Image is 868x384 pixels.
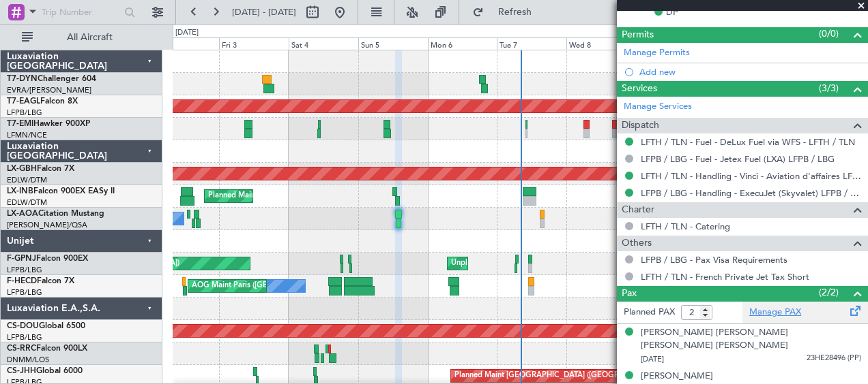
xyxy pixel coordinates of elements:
a: T7-EAGLFalcon 8X [7,97,78,106]
a: [PERSON_NAME]/QSA [7,220,87,230]
span: Pax [622,286,637,302]
a: F-HECDFalcon 7X [7,277,74,285]
a: LFPB / LBG - Pax Visa Requirements [641,254,787,266]
span: T7-EMI [7,120,33,128]
a: LFPB/LBG [7,265,42,275]
span: T7-DYN [7,75,38,83]
button: Refresh [466,1,548,23]
a: CS-DOUGlobal 6500 [7,322,85,330]
a: T7-EMIHawker 900XP [7,120,90,128]
span: T7-EAGL [7,97,40,106]
div: Sun 5 [358,37,428,50]
span: (3/3) [819,81,839,95]
a: LFPB / LBG - Fuel - Jetex Fuel (LXA) LFPB / LBG [641,153,835,165]
span: (0/0) [819,27,839,41]
span: 23HE28496 (PP) [807,353,861,364]
div: [DATE] [175,27,199,39]
span: Services [622,81,657,97]
span: Charter [622,202,654,218]
a: EDLW/DTM [7,197,47,208]
div: Wed 8 [566,37,636,50]
span: Others [622,236,652,251]
a: LFTH / TLN - Catering [641,221,730,232]
div: Sat 4 [289,37,358,50]
a: EVRA/[PERSON_NAME] [7,85,91,95]
a: T7-DYNChallenger 604 [7,75,96,83]
span: LX-GBH [7,165,37,173]
span: DP [666,6,678,20]
a: EDLW/DTM [7,175,47,185]
span: CS-RRC [7,345,36,353]
div: Tue 7 [497,37,566,50]
a: LFPB/LBG [7,332,42,342]
a: LX-GBHFalcon 7X [7,165,74,173]
button: All Aircraft [15,27,148,48]
label: Planned PAX [624,306,675,319]
span: [DATE] [641,354,664,364]
div: Add new [639,66,861,78]
a: Manage PAX [749,306,801,319]
span: (2/2) [819,285,839,300]
a: LFTH / TLN - French Private Jet Tax Short [641,271,809,283]
input: Trip Number [42,2,120,22]
span: CS-JHH [7,367,36,375]
div: [PERSON_NAME] [PERSON_NAME] [PERSON_NAME] [PERSON_NAME] [641,326,861,353]
a: LX-INBFalcon 900EX EASy II [7,187,115,195]
a: F-GPNJFalcon 900EX [7,255,88,263]
span: All Aircraft [35,33,144,42]
a: LFTH / TLN - Fuel - DeLux Fuel via WFS - LFTH / TLN [641,136,855,148]
span: LX-AOA [7,210,38,218]
a: CS-RRCFalcon 900LX [7,345,87,353]
span: F-GPNJ [7,255,36,263]
div: Fri 3 [219,37,289,50]
div: Unplanned Maint [GEOGRAPHIC_DATA] ([GEOGRAPHIC_DATA]) [451,253,676,274]
a: DNMM/LOS [7,355,49,365]
a: LFMN/NCE [7,130,47,140]
a: CS-JHHGlobal 6000 [7,367,83,375]
div: AOG Maint Paris ([GEOGRAPHIC_DATA]) [192,276,335,296]
span: CS-DOU [7,322,39,330]
a: LX-AOACitation Mustang [7,210,104,218]
div: Mon 6 [428,37,497,50]
span: Dispatch [622,118,659,133]
div: Planned Maint [GEOGRAPHIC_DATA] [208,186,338,206]
a: LFPB/LBG [7,287,42,298]
span: Refresh [487,7,544,17]
div: [PERSON_NAME] [641,370,713,383]
a: LFTH / TLN - Handling - Vinci - Aviation d'affaires LFTH / TLN*****MY HANDLING**** [641,170,861,182]
span: LX-INB [7,187,33,195]
a: LFPB / LBG - Handling - ExecuJet (Skyvalet) LFPB / LBG [641,187,861,199]
a: Manage Permits [624,46,690,60]
span: F-HECD [7,277,37,285]
div: Thu 2 [149,37,219,50]
a: Manage Services [624,100,692,114]
span: [DATE] - [DATE] [232,6,296,18]
a: LFPB/LBG [7,108,42,118]
span: Permits [622,27,654,43]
